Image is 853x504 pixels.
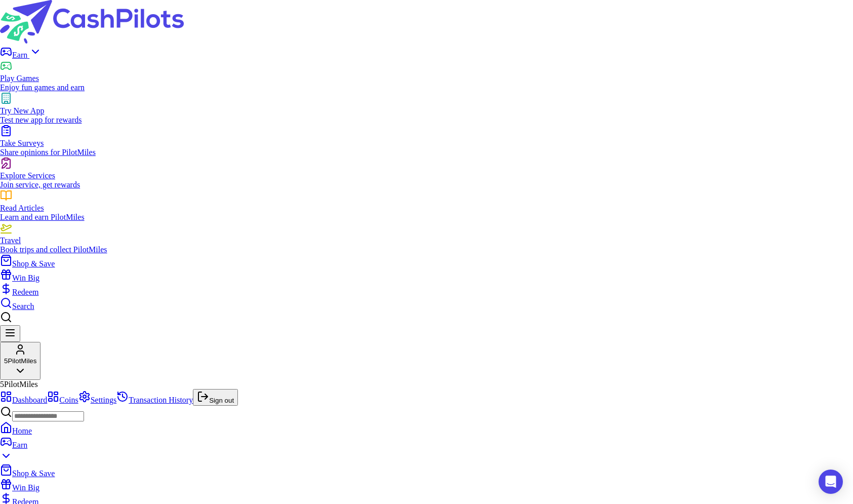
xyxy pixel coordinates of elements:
[819,470,843,494] div: Open Intercom Messenger
[4,357,8,365] span: 5
[12,427,32,435] span: Home
[12,441,27,449] span: Earn
[193,389,238,406] button: Sign out
[8,357,36,365] span: PilotMiles
[47,396,78,404] a: Coins
[116,396,193,404] a: Transaction History
[12,259,55,268] span: Shop & Save
[12,483,39,492] span: Win Big
[12,288,38,296] span: Redeem
[78,396,117,404] a: Settings
[12,469,55,478] span: Shop & Save
[12,51,29,59] span: Earn
[12,302,34,311] span: Search
[4,380,38,389] span: PilotMiles
[12,274,39,282] span: Win Big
